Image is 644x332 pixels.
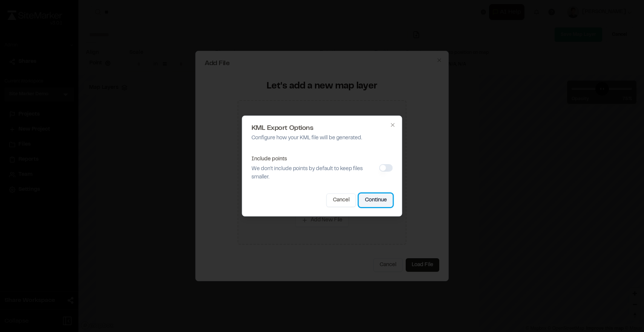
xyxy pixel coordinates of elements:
button: Cancel [327,193,356,207]
button: Continue [359,193,393,207]
label: Include points [251,157,287,161]
p: Configure how your KML file will be generated. [251,134,393,142]
h2: KML Export Options [251,125,393,132]
p: We don't include points by default to keep files smaller. [251,165,376,181]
